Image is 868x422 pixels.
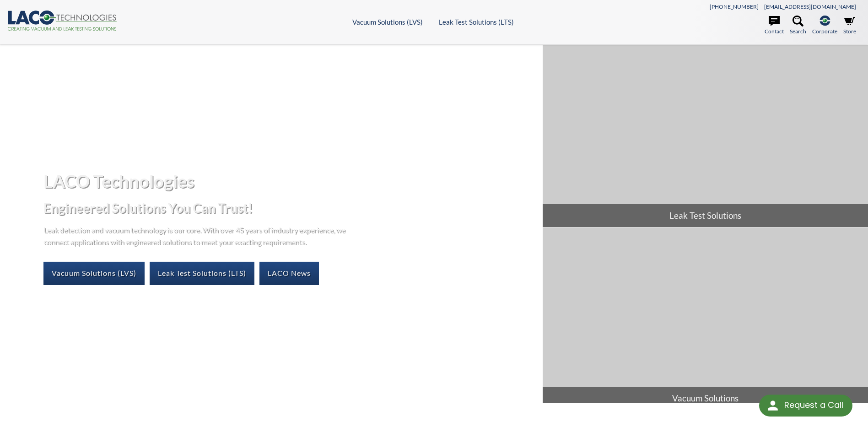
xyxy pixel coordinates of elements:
span: Vacuum Solutions [543,387,868,410]
h1: LACO Technologies [43,170,535,192]
a: Contact [765,16,784,36]
a: Leak Test Solutions (LTS) [439,18,514,26]
a: Leak Test Solutions [543,45,868,227]
h2: Engineered Solutions You Can Trust! [43,200,535,216]
a: [PHONE_NUMBER] [710,3,759,10]
a: Vacuum Solutions (LVS) [352,18,423,26]
div: Request a Call [784,395,843,416]
a: Leak Test Solutions (LTS) [150,262,254,285]
a: Store [843,16,856,36]
span: Leak Test Solutions [543,204,868,227]
span: Corporate [812,27,837,36]
img: round button [766,398,780,413]
a: Search [790,16,806,36]
a: Vacuum Solutions (LVS) [43,262,145,285]
a: [EMAIL_ADDRESS][DOMAIN_NAME] [764,3,856,10]
a: LACO News [259,262,319,285]
p: Leak detection and vacuum technology is our core. With over 45 years of industry experience, we c... [43,224,350,247]
a: Vacuum Solutions [543,227,868,410]
div: Request a Call [759,395,852,417]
